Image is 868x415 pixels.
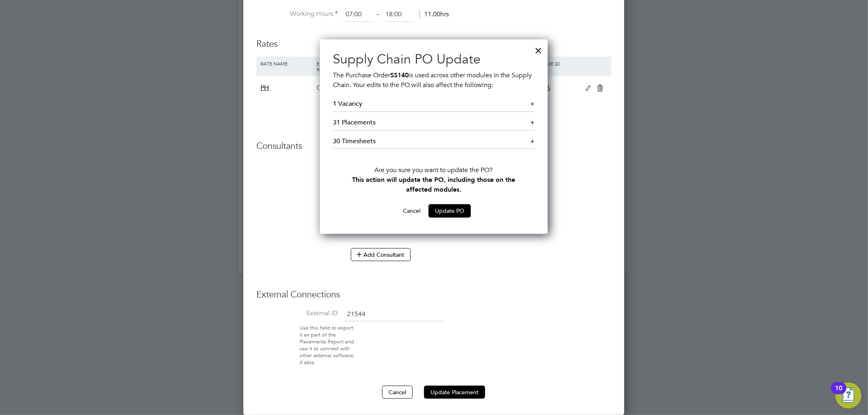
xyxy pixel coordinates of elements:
[256,289,611,301] h3: External Connections
[260,84,269,92] span: PH
[835,388,842,399] div: 10
[835,382,861,408] button: Open Resource Center, 10 new notifications
[343,7,374,22] input: 08:00
[256,159,611,179] li: 1.
[256,10,338,18] label: Working Hours
[333,70,535,90] p: The Purchase Order is used across other modules in the Supply Chain. Your edits to the PO will al...
[258,57,315,70] div: Rate Name
[300,324,355,365] span: Use this field to export it as part of the Placements Report and use it to connect with other ext...
[390,71,409,79] b: SS140
[315,76,371,100] div: Contract - Hourly
[256,309,338,318] label: External ID
[333,118,535,131] h5: 31 Placements
[530,137,535,146] div: +
[333,51,535,68] h2: Supply Chain PO Update
[256,30,611,50] h3: Rates
[383,7,414,22] input: 17:00
[333,152,535,194] p: Are you sure you want to update the PO?
[530,100,535,108] div: +
[256,140,611,152] h3: Consultants
[429,204,471,217] button: Update PO
[351,248,411,261] button: Add Consultant
[424,386,485,399] button: Update Placement
[382,386,413,399] button: Cancel
[333,100,535,112] h5: 1 Vacancy
[352,176,515,193] b: This action will update the PO, including those on the affected modules.
[376,10,381,18] span: ‐
[532,57,581,70] div: Charge (£)
[420,10,449,18] span: 11.00hrs
[315,57,371,76] div: Engagement/ Rate Type
[333,137,535,149] h5: 30 Timesheets
[530,118,535,127] div: +
[396,204,427,217] button: Cancel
